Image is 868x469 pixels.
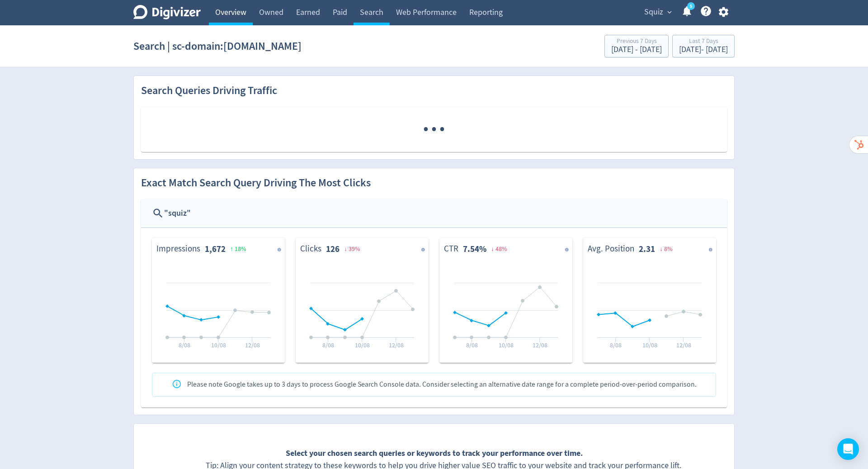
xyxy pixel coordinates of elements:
[156,243,200,255] dt: Impressions
[676,341,691,349] text: 12/08
[664,245,673,253] span: 8 %
[639,243,655,255] strong: 2.31
[444,243,458,255] dt: CTR
[644,5,663,19] span: Squiz
[326,243,340,255] strong: 126
[690,3,692,9] text: 5
[286,448,583,459] strong: Select your chosen search queries or keywords to track your performance over time.
[322,341,334,349] text: 8/08
[611,46,662,54] div: [DATE] - [DATE]
[438,107,446,152] span: ·
[187,376,697,393] div: Please note Google takes up to 3 days to process Google Search Console data. Consider selecting a...
[164,207,716,220] div: " squiz "
[491,245,494,253] span: ↓
[141,83,277,99] h2: Search Queries Driving Traffic
[245,341,260,349] text: 12/08
[230,245,233,253] span: ↑
[495,245,507,253] span: 48 %
[235,245,246,253] span: 18 %
[499,341,514,349] text: 10/08
[610,341,622,349] text: 8/08
[205,243,226,255] strong: 1,672
[133,32,302,61] h1: Search | sc-domain:[DOMAIN_NAME]
[430,107,438,152] span: ·
[679,46,728,54] div: [DATE] - [DATE]
[463,243,486,255] strong: 7.54%
[141,175,371,191] h2: Exact Match Search Query Driving The Most Clicks
[672,35,735,57] button: Last 7 Days[DATE]- [DATE]
[660,245,663,253] span: ↓
[422,107,430,152] span: ·
[611,38,662,46] div: Previous 7 Days
[641,5,674,19] button: Squiz
[665,8,674,16] span: expand_more
[389,341,404,349] text: 12/08
[355,341,370,349] text: 10/08
[533,341,547,349] text: 12/08
[588,243,634,255] dt: Avg. Position
[344,245,347,253] span: ↓
[604,35,669,57] button: Previous 7 Days[DATE] - [DATE]
[349,245,360,253] span: 39 %
[179,341,190,349] text: 8/08
[837,438,859,460] div: Open Intercom Messenger
[211,341,226,349] text: 10/08
[687,2,695,10] a: 5
[679,38,728,46] div: Last 7 Days
[642,341,657,349] text: 10/08
[466,341,478,349] text: 8/08
[300,243,321,255] dt: Clicks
